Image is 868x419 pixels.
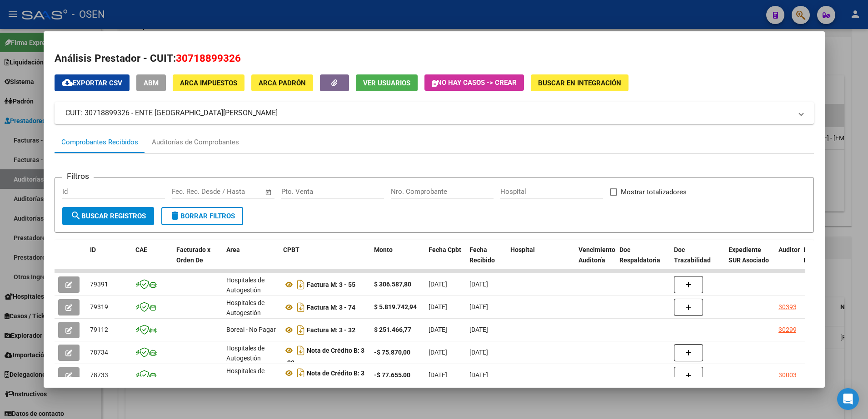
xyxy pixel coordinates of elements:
[374,371,410,379] strong: -$ 77.655,00
[432,79,517,87] span: No hay casos -> Crear
[283,347,364,366] strong: Nota de Crédito B: 3 - 39
[374,349,410,356] strong: -$ 75.870,00
[295,277,307,292] i: Descargar documento
[670,240,725,280] datatable-header-cell: Doc Trazabilidad
[132,240,173,280] datatable-header-cell: CAE
[429,246,461,253] span: Fecha Cpbt
[62,79,122,87] span: Exportar CSV
[90,326,108,333] span: 79112
[778,246,805,253] span: Auditoria
[90,371,108,379] span: 78733
[429,326,447,333] span: [DATE]
[161,207,243,225] button: Borrar Filtros
[538,79,621,87] span: Buscar en Integración
[152,137,239,148] div: Auditorías de Comprobantes
[90,246,96,253] span: ID
[90,281,108,288] span: 79391
[778,302,797,312] div: 30393
[775,240,800,280] datatable-header-cell: Auditoria
[469,246,495,264] span: Fecha Recibido
[800,240,836,280] datatable-header-cell: Retencion IIBB
[90,303,108,311] span: 79319
[469,281,488,288] span: [DATE]
[469,303,488,311] span: [DATE]
[466,240,507,280] datatable-header-cell: Fecha Recibido
[136,74,166,91] button: ABM
[86,240,132,280] datatable-header-cell: ID
[170,212,235,220] span: Borrar Filtros
[507,240,575,280] datatable-header-cell: Hospital
[173,240,223,280] datatable-header-cell: Facturado x Orden De
[295,366,307,380] i: Descargar documento
[469,349,488,356] span: [DATE]
[283,370,364,389] strong: Nota de Crédito B: 3 - 38
[65,108,792,118] mat-panel-title: CUIT: 30718899326 - ENTE [GEOGRAPHIC_DATA][PERSON_NAME]
[429,281,447,288] span: [DATE]
[579,246,615,264] span: Vencimiento Auditoría
[226,345,264,362] span: Hospitales de Autogestión
[226,246,240,253] span: Area
[55,102,814,124] mat-expansion-panel-header: CUIT: 30718899326 - ENTE [GEOGRAPHIC_DATA][PERSON_NAME]
[363,79,410,87] span: Ver Usuarios
[223,240,279,280] datatable-header-cell: Area
[251,74,313,91] button: ARCA Padrón
[778,325,797,335] div: 30299
[374,281,411,288] strong: $ 306.587,80
[172,187,201,196] input: Start date
[90,349,108,356] span: 78734
[226,299,264,317] span: Hospitales de Autogestión
[226,276,264,294] span: Hospitales de Autogestión
[180,79,237,87] span: ARCA Impuestos
[295,300,307,315] i: Descargar documento
[616,240,670,280] datatable-header-cell: Doc Respaldatoria
[176,52,241,64] span: 30718899326
[674,246,711,264] span: Doc Trazabilidad
[307,326,355,334] strong: Factura M: 3 - 32
[424,74,524,91] button: No hay casos -> Crear
[55,74,130,91] button: Exportar CSV
[259,79,306,87] span: ARCA Padrón
[263,187,274,197] button: Open calendar
[307,304,355,311] strong: Factura M: 3 - 74
[429,371,447,379] span: [DATE]
[356,74,418,91] button: Ver Usuarios
[283,246,299,253] span: CPBT
[370,240,425,280] datatable-header-cell: Monto
[425,240,466,280] datatable-header-cell: Fecha Cpbt
[621,187,687,197] span: Mostrar totalizadores
[279,240,370,280] datatable-header-cell: CPBT
[226,367,264,385] span: Hospitales de Autogestión
[619,246,660,264] span: Doc Respaldatoria
[55,51,814,66] h2: Análisis Prestador - CUIT:
[70,212,146,220] span: Buscar Registros
[429,349,447,356] span: [DATE]
[170,210,180,221] mat-icon: delete
[778,370,797,380] div: 30003
[374,326,411,333] strong: $ 251.466,77
[374,246,393,253] span: Monto
[469,326,488,333] span: [DATE]
[803,246,833,264] span: Retencion IIBB
[173,74,244,91] button: ARCA Impuestos
[725,240,775,280] datatable-header-cell: Expediente SUR Asociado
[62,77,73,88] mat-icon: cloud_download
[295,343,307,358] i: Descargar documento
[70,210,81,221] mat-icon: search
[176,246,210,264] span: Facturado x Orden De
[307,281,355,288] strong: Factura M: 3 - 55
[62,207,154,225] button: Buscar Registros
[144,79,159,87] span: ABM
[61,137,138,148] div: Comprobantes Recibidos
[510,246,535,253] span: Hospital
[531,74,629,91] button: Buscar en Integración
[837,388,859,410] div: Open Intercom Messenger
[429,303,447,311] span: [DATE]
[226,326,276,333] span: Boreal - No Pagar
[728,246,769,264] span: Expediente SUR Asociado
[469,371,488,379] span: [DATE]
[295,323,307,337] i: Descargar documento
[135,246,147,253] span: CAE
[575,240,616,280] datatable-header-cell: Vencimiento Auditoría
[374,303,417,311] strong: $ 5.819.742,94
[62,170,94,182] h3: Filtros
